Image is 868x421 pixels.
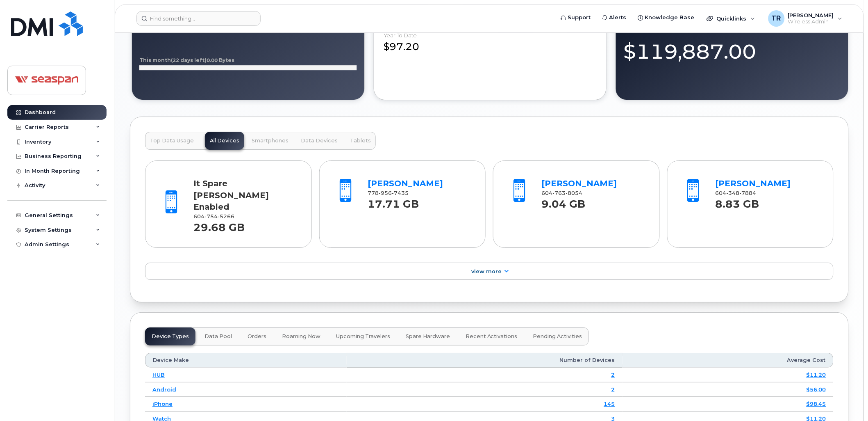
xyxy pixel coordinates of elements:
span: 7435 [392,190,409,196]
a: 145 [604,400,615,407]
a: Knowledge Base [632,9,700,26]
span: Smartphones [252,137,289,144]
a: 2 [611,371,615,378]
tspan: This month [139,57,171,63]
a: View More [145,263,834,280]
span: Support [568,14,591,22]
th: Device Make [145,353,347,368]
span: Data Pool [205,333,232,340]
span: Data Devices [301,137,338,144]
a: $11.20 [807,371,826,378]
span: 763 [553,190,566,196]
button: Smartphones [247,132,293,150]
span: 604 [716,190,757,196]
span: Top Data Usage [150,137,194,144]
span: Upcoming Travelers [336,333,390,340]
span: Tablets [350,137,371,144]
a: Android [152,386,176,393]
span: Wireless Admin [788,18,834,25]
a: [PERSON_NAME] [716,178,791,188]
a: It Spare [PERSON_NAME] Enabled [194,178,269,212]
a: iPhone [152,400,173,407]
button: Data Devices [296,132,343,150]
strong: 29.68 GB [194,217,245,234]
span: 348 [727,190,740,196]
div: $119,887.00 [623,30,841,66]
strong: 17.71 GB [368,193,419,210]
span: Orders [248,333,266,340]
span: 754 [205,213,218,220]
button: Top Data Usage [145,132,199,150]
a: $98.45 [807,400,826,407]
input: Find something... [136,11,261,26]
th: Average Cost [623,353,834,368]
button: Tablets [345,132,376,150]
div: Year to Date [384,32,417,39]
strong: 8.83 GB [716,193,759,210]
span: Alerts [609,14,627,22]
span: Spare Hardware [406,333,450,340]
th: Number of Devices [347,353,623,368]
div: Quicklinks [701,10,761,27]
a: Support [555,9,597,26]
a: [PERSON_NAME] [368,178,443,188]
a: [PERSON_NAME] [542,178,617,188]
span: [PERSON_NAME] [788,12,834,18]
a: 2 [611,386,615,393]
span: View More [471,268,502,275]
a: Alerts [597,9,632,26]
span: 778 [368,190,409,196]
tspan: (22 days left) [171,57,207,63]
span: Pending Activities [533,333,582,340]
span: TR [772,14,781,23]
span: 5266 [218,213,235,220]
a: HUB [152,371,165,378]
span: 8054 [566,190,583,196]
span: 956 [379,190,392,196]
span: Knowledge Base [645,14,695,22]
span: Quicklinks [717,15,747,22]
span: Recent Activations [466,333,518,340]
span: 604 [542,190,583,196]
div: Travis Russell [763,10,848,27]
tspan: 0.00 Bytes [207,57,234,63]
span: 7884 [740,190,757,196]
strong: 9.04 GB [542,193,586,210]
a: $56.00 [807,386,826,393]
span: 604 [194,213,235,220]
span: Roaming Now [282,333,320,340]
div: $97.20 [384,32,597,54]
